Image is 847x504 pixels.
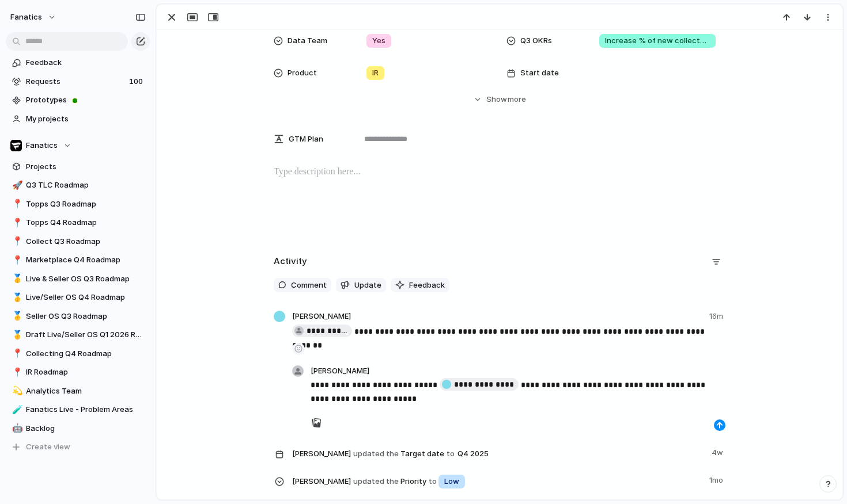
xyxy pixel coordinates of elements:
[6,326,150,343] a: 🥇Draft Live/Seller OS Q1 2026 Roadmap
[6,401,150,418] a: 🧪Fanatics Live - Problem Areas
[26,57,146,68] span: Feedback
[12,403,20,417] div: 🧪
[289,133,323,145] span: GTM Plan
[10,404,22,415] button: 🧪
[6,364,150,381] a: 📍IR Roadmap
[10,254,22,266] button: 📍
[26,348,146,360] span: Collecting Q4 Roadmap
[26,236,146,247] span: Collect Q3 Roadmap
[712,445,725,459] span: 4w
[292,445,705,462] span: Target date
[6,233,150,250] a: 📍Collect Q3 Roadmap
[709,472,725,486] span: 1mo
[6,137,150,154] button: Fanatics
[26,329,146,341] span: Draft Live/Seller OS Q1 2026 Roadmap
[508,94,526,105] span: more
[429,476,437,487] span: to
[26,404,146,415] span: Fanatics Live - Problem Areas
[12,366,20,379] div: 📍
[26,423,146,434] span: Backlog
[353,476,399,487] span: updated the
[10,348,22,360] button: 📍
[354,280,381,291] span: Update
[12,347,20,360] div: 📍
[5,8,62,26] button: fanatics
[10,198,22,210] button: 📍
[709,311,725,322] span: 16m
[26,113,146,125] span: My projects
[6,91,150,109] a: Prototypes
[292,476,351,487] span: [PERSON_NAME]
[6,270,150,288] a: 🥇Live & Seller OS Q3 Roadmap
[10,12,42,23] span: fanatics
[274,89,725,110] button: Showmore
[26,292,146,303] span: Live/Seller OS Q4 Roadmap
[291,280,327,291] span: Comment
[12,197,20,211] div: 📍
[288,67,317,79] span: Product
[6,177,150,194] a: 🚀Q3 TLC Roadmap
[10,366,22,378] button: 📍
[10,217,22,228] button: 📍
[6,214,150,231] a: 📍Topps Q4 Roadmap
[372,67,379,79] span: IR
[486,94,507,105] span: Show
[26,180,146,191] span: Q3 TLC Roadmap
[26,273,146,285] span: Live & Seller OS Q3 Roadmap
[26,198,146,210] span: Topps Q3 Roadmap
[455,447,491,461] span: Q4 2025
[12,329,20,342] div: 🥇
[6,308,150,325] div: 🥇Seller OS Q3 Roadmap
[26,254,146,266] span: Marketplace Q4 Roadmap
[288,35,327,47] span: Data Team
[274,278,331,293] button: Comment
[6,345,150,362] a: 📍Collecting Q4 Roadmap
[520,67,559,79] span: Start date
[10,329,22,341] button: 🥇
[274,255,307,268] h2: Activity
[12,254,20,267] div: 📍
[447,448,455,460] span: to
[6,158,150,175] a: Projects
[10,236,22,247] button: 📍
[10,292,22,303] button: 🥇
[311,365,369,378] span: [PERSON_NAME]
[26,441,70,453] span: Create view
[26,140,58,151] span: Fanatics
[6,110,150,128] a: My projects
[6,289,150,306] a: 🥇Live/Seller OS Q4 Roadmap
[12,291,20,304] div: 🥇
[12,179,20,192] div: 🚀
[6,251,150,269] a: 📍Marketplace Q4 Roadmap
[12,422,20,435] div: 🤖
[6,438,150,456] button: Create view
[12,384,20,398] div: 💫
[6,196,150,213] a: 📍Topps Q3 Roadmap
[12,216,20,230] div: 📍
[292,448,351,460] span: [PERSON_NAME]
[26,94,146,106] span: Prototypes
[444,476,459,487] span: Low
[6,420,150,437] a: 🤖Backlog
[10,273,22,285] button: 🥇
[520,35,552,47] span: Q3 OKRs
[372,35,385,47] span: Yes
[292,311,351,322] span: [PERSON_NAME]
[391,278,449,293] button: Feedback
[129,76,145,87] span: 100
[12,310,20,323] div: 🥇
[10,423,22,434] button: 🤖
[353,448,399,460] span: updated the
[26,366,146,378] span: IR Roadmap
